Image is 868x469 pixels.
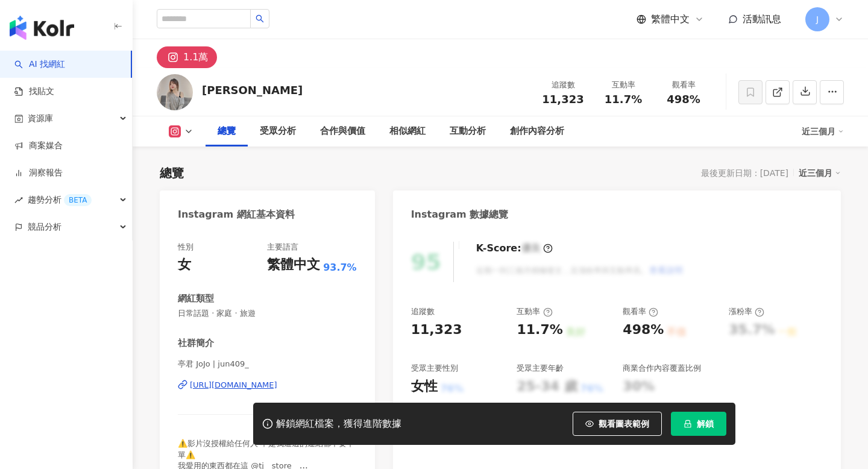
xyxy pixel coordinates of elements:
[178,242,193,253] div: 性別
[157,46,217,68] button: 1.1萬
[276,418,401,430] div: 解鎖網紅檔案，獲得進階數據
[623,321,664,339] div: 498%
[743,13,781,25] span: 活動訊息
[389,124,426,139] div: 相似網紅
[450,124,486,139] div: 互動分析
[28,186,92,213] span: 趨勢分析
[14,58,65,71] a: searchAI 找網紅
[816,13,819,26] span: J
[183,49,208,66] div: 1.1萬
[178,337,214,350] div: 社群簡介
[157,74,193,110] img: KOL Avatar
[190,380,277,391] div: [URL][DOMAIN_NAME]
[517,363,564,374] div: 受眾主要年齡
[28,105,53,132] span: 資源庫
[605,93,642,105] span: 11.7%
[476,242,553,255] div: K-Score :
[267,242,298,253] div: 主要語言
[411,377,438,396] div: 女性
[540,79,586,91] div: 追蹤數
[651,13,690,26] span: 繁體中文
[600,79,646,91] div: 互動率
[661,79,706,91] div: 觀看率
[160,165,184,181] div: 總覽
[178,308,357,319] span: 日常話題 · 家庭 · 旅遊
[178,208,295,221] div: Instagram 網紅基本資料
[411,363,458,374] div: 受眾主要性別
[178,359,357,370] span: 亭君 JoJo | jun409_
[799,165,841,181] div: 近三個月
[671,412,726,436] button: 解鎖
[320,124,365,139] div: 合作與價值
[411,306,435,317] div: 追蹤數
[202,83,303,98] div: [PERSON_NAME]
[28,213,61,241] span: 競品分析
[623,363,701,374] div: 商業合作內容覆蓋比例
[10,16,74,40] img: logo
[802,122,844,141] div: 近三個月
[178,380,357,391] a: [URL][DOMAIN_NAME]
[14,86,54,98] a: 找貼文
[729,306,764,317] div: 漲粉率
[542,93,583,105] span: 11,323
[623,306,658,317] div: 觀看率
[14,167,63,179] a: 洞察報告
[701,168,788,178] div: 最後更新日期：[DATE]
[178,256,191,274] div: 女
[599,419,649,429] span: 觀看圖表範例
[573,412,662,436] button: 觀看圖表範例
[178,292,214,305] div: 網紅類型
[510,124,564,139] div: 創作內容分析
[411,321,462,339] div: 11,323
[411,208,509,221] div: Instagram 數據總覽
[323,261,357,274] span: 93.7%
[517,306,552,317] div: 互動率
[267,256,320,274] div: 繁體中文
[14,196,23,204] span: rise
[218,124,236,139] div: 總覽
[14,140,63,152] a: 商案媒合
[260,124,296,139] div: 受眾分析
[667,93,700,105] span: 498%
[256,14,264,23] span: search
[517,321,562,339] div: 11.7%
[64,194,92,206] div: BETA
